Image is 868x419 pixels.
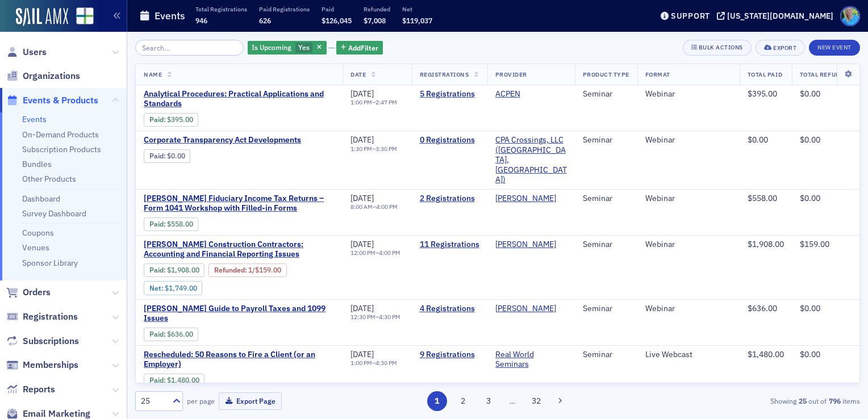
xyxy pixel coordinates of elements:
[23,70,80,82] span: Organizations
[717,12,837,20] button: [US_STATE][DOMAIN_NAME]
[350,193,374,203] span: [DATE]
[167,115,193,124] span: $395.00
[22,258,78,268] a: Sponsor Library
[167,266,199,274] span: $1,908.00
[375,145,397,153] time: 3:30 PM
[420,304,479,314] a: 4 Registrations
[144,304,335,324] a: [PERSON_NAME] Guide to Payroll Taxes and 1099 Issues
[420,70,469,78] span: Registrations
[144,149,190,163] div: Paid: 0 - $0
[149,152,167,160] span: :
[144,113,198,127] div: Paid: 6 - $39500
[165,284,197,292] span: $1,749.00
[748,135,768,145] span: $0.00
[420,194,479,204] a: 2 Registrations
[167,376,199,384] span: $1,480.00
[144,281,202,295] div: Net: $174900
[23,359,78,371] span: Memberships
[796,396,808,406] strong: 25
[22,194,60,204] a: Dashboard
[23,94,98,107] span: Events & Products
[495,304,567,314] span: SURGENT
[495,135,567,185] span: CPA Crossings, LLC (Rochester, MI)
[350,70,366,78] span: Date
[322,16,352,25] span: $126,045
[800,70,853,78] span: Total Refunded
[495,70,527,78] span: Provider
[800,135,820,145] span: $0.00
[683,40,752,56] button: Bulk Actions
[420,89,479,99] a: 5 Registrations
[167,152,185,160] span: $0.00
[748,193,777,203] span: $558.00
[149,330,167,338] span: :
[144,328,198,341] div: Paid: 4 - $63600
[187,396,215,406] label: per page
[144,263,205,277] div: Paid: 12 - $190800
[6,46,47,58] a: Users
[23,46,47,58] span: Users
[583,350,629,360] div: Seminar
[645,89,732,99] div: Webinar
[144,135,335,145] a: Corporate Transparency Act Developments
[350,89,374,99] span: [DATE]
[22,129,99,140] a: On-Demand Products
[800,349,820,359] span: $0.00
[364,16,386,25] span: $7,008
[195,5,247,13] p: Total Registrations
[375,359,397,367] time: 4:30 PM
[364,5,390,13] p: Refunded
[149,220,167,228] span: :
[748,303,777,313] span: $636.00
[645,194,732,204] div: Webinar
[22,242,49,253] a: Venues
[350,249,400,257] div: –
[583,135,629,145] div: Seminar
[495,89,520,99] a: ACPEN
[149,266,167,274] span: :
[420,240,479,250] a: 11 Registrations
[149,115,167,124] span: :
[402,5,432,13] p: Net
[645,350,732,360] div: Live Webcast
[259,16,271,25] span: 626
[645,240,732,250] div: Webinar
[23,383,55,396] span: Reports
[350,359,372,367] time: 1:00 PM
[155,9,185,23] h1: Events
[350,145,372,153] time: 1:30 PM
[645,70,670,78] span: Format
[144,89,335,109] a: Analytical Procedures: Practical Applications and Standards
[375,98,397,106] time: 2:47 PM
[495,194,556,204] a: [PERSON_NAME]
[298,43,310,52] span: Yes
[23,335,79,347] span: Subscriptions
[144,374,205,387] div: Paid: 8 - $148000
[748,70,782,78] span: Total Paid
[141,395,166,407] div: 25
[809,40,860,56] button: New Event
[322,5,352,13] p: Paid
[427,391,447,411] button: 1
[350,349,374,359] span: [DATE]
[402,16,432,25] span: $119,037
[627,396,860,406] div: Showing out of items
[800,193,820,203] span: $0.00
[420,350,479,360] a: 9 Registrations
[748,239,784,249] span: $1,908.00
[255,266,281,274] span: $159.00
[22,228,54,238] a: Coupons
[144,240,335,259] a: [PERSON_NAME] Construction Contractors: Accounting and Financial Reporting Issues
[149,152,164,160] a: Paid
[16,8,68,26] a: SailAMX
[350,313,400,321] div: –
[149,115,164,124] a: Paid
[6,311,78,323] a: Registrations
[149,220,164,228] a: Paid
[350,203,373,211] time: 8:00 AM
[144,194,335,213] a: [PERSON_NAME] Fiduciary Income Tax Returns – Form 1041 Workshop with Filled-in Forms
[671,11,710,21] div: Support
[167,330,193,338] span: $636.00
